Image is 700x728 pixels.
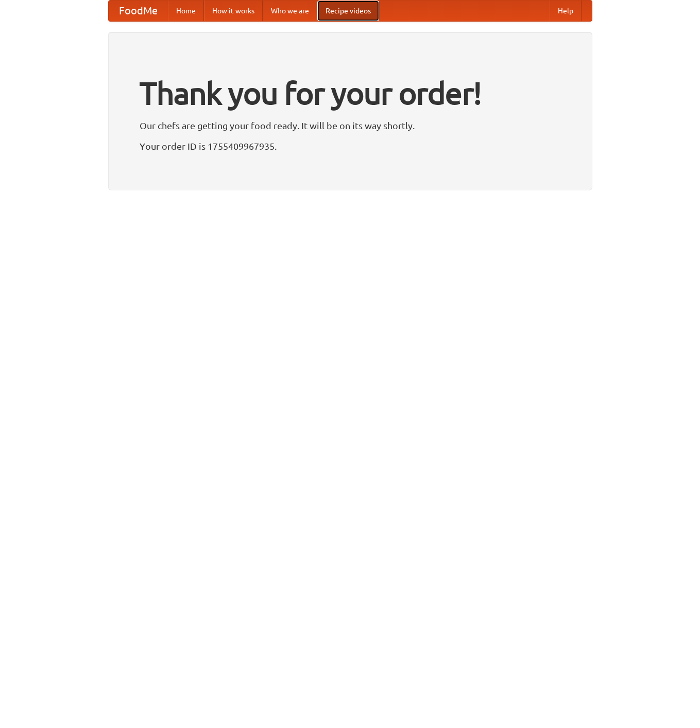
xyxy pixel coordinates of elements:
[263,1,317,21] a: Who we are
[317,1,379,21] a: Recipe videos
[550,1,582,21] a: Help
[140,68,561,118] h1: Thank you for your order!
[168,1,204,21] a: Home
[140,138,561,154] p: Your order ID is 1755409967935.
[204,1,263,21] a: How it works
[140,118,561,133] p: Our chefs are getting your food ready. It will be on its way shortly.
[109,1,168,21] a: FoodMe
